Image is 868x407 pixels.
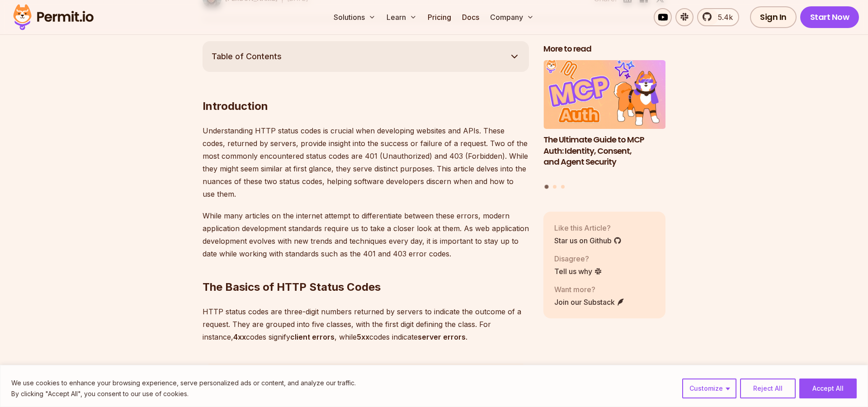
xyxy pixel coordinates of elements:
[330,8,379,26] button: Solutions
[212,50,282,63] span: Table of Contents
[424,8,455,26] a: Pricing
[543,134,665,167] h3: The Ultimate Guide to MCP Auth: Identity, Consent, and Agent Security
[545,185,549,189] button: Go to slide 1
[543,60,665,179] li: 1 of 3
[11,378,356,388] p: We use cookies to enhance your browsing experience, serve personalized ads or content, and analyz...
[554,222,622,233] p: Like this Article?
[486,8,538,26] button: Company
[750,6,797,28] a: Sign In
[203,209,529,260] p: While many articles on the internet attempt to differentiate between these errors, modern applica...
[553,185,557,188] button: Go to slide 2
[203,305,529,343] p: HTTP status codes are three-digit numbers returned by servers to indicate the outcome of a reques...
[799,379,857,398] button: Accept All
[554,235,622,246] a: Star us on Github
[543,60,665,179] a: The Ultimate Guide to MCP Auth: Identity, Consent, and Agent SecurityThe Ultimate Guide to MCP Au...
[561,185,565,188] button: Go to slide 3
[554,296,625,307] a: Join our Substack
[418,332,466,341] strong: server errors
[740,379,796,398] button: Reject All
[682,379,736,398] button: Customize
[554,253,602,264] p: Disagree?
[543,43,665,55] h2: More to read
[203,41,529,72] button: Table of Contents
[233,332,246,341] strong: 4xx
[554,284,625,294] p: Want more?
[357,332,369,341] strong: 5xx
[543,60,665,129] img: The Ultimate Guide to MCP Auth: Identity, Consent, and Agent Security
[383,8,420,26] button: Learn
[712,12,733,23] span: 5.4k
[203,124,529,200] p: Understanding HTTP status codes is crucial when developing websites and APIs. These codes, return...
[9,2,98,33] img: Permit logo
[554,265,602,276] a: Tell us why
[458,8,483,26] a: Docs
[543,60,665,190] div: Posts
[11,388,356,399] p: By clicking "Accept All", you consent to our use of cookies.
[203,63,529,114] h2: Introduction
[697,8,739,26] a: 5.4k
[800,6,859,28] a: Start Now
[203,244,529,294] h2: The Basics of HTTP Status Codes
[290,332,335,341] strong: client errors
